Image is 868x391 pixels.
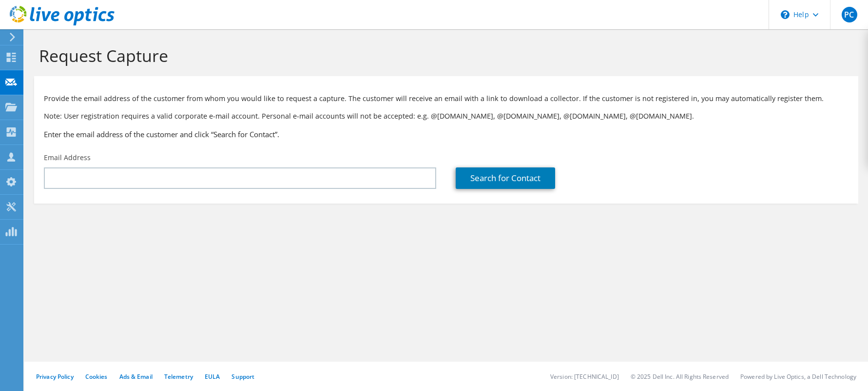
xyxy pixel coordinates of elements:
h3: Enter the email address of the customer and click “Search for Contact”. [44,129,849,140]
a: Cookies [85,372,108,381]
a: EULA [205,372,220,381]
li: Version: [TECHNICAL_ID] [550,372,619,381]
a: Privacy Policy [36,372,74,381]
a: Search for Contact [456,167,555,189]
a: Telemetry [164,372,193,381]
h1: Request Capture [39,45,849,66]
label: Email Address [44,153,91,163]
a: Ads & Email [119,372,153,381]
a: Support [231,372,254,381]
svg: \n [781,10,790,19]
p: Provide the email address of the customer from whom you would like to request a capture. The cust... [44,93,849,104]
li: © 2025 Dell Inc. All Rights Reserved [631,372,729,381]
span: PC [842,7,857,22]
li: Powered by Live Optics, a Dell Technology [740,372,856,381]
p: Note: User registration requires a valid corporate e-mail account. Personal e-mail accounts will ... [44,111,849,122]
